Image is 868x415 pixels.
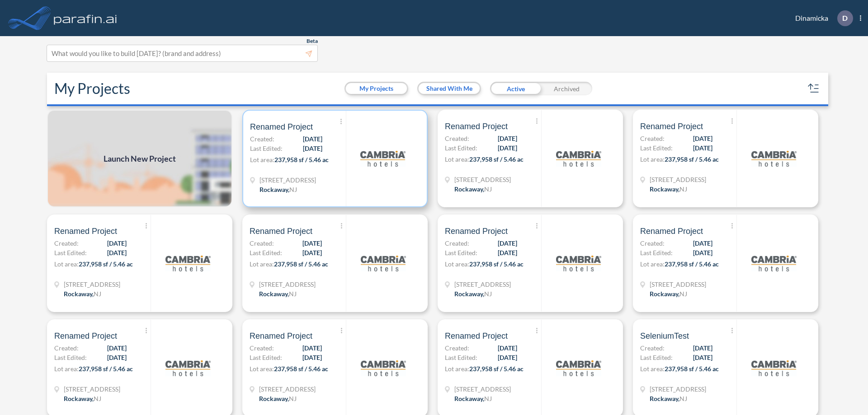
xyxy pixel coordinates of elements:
[54,248,87,257] span: Last Edited:
[650,395,679,402] span: Rockaway ,
[64,394,101,403] div: Rockaway, NJ
[484,395,492,402] span: NJ
[259,280,316,289] span: 321 Mt Hope Ave
[274,260,328,268] span: 237,958 sf / 5.46 ac
[665,365,719,373] span: 237,958 sf / 5.46 ac
[302,353,322,362] span: [DATE]
[556,136,601,181] img: logo
[250,144,283,153] span: Last Edited:
[54,238,79,248] span: Created:
[640,365,665,373] span: Lot area:
[250,238,274,248] span: Created:
[445,260,469,268] span: Lot area:
[454,289,492,298] div: Rockaway, NJ
[693,134,712,143] span: [DATE]
[289,290,297,298] span: NJ
[445,143,477,153] span: Last Edited:
[107,343,127,353] span: [DATE]
[650,280,706,289] span: 321 Mt Hope Ave
[640,134,665,143] span: Created:
[250,121,313,132] span: Renamed Project
[640,260,665,268] span: Lot area:
[693,143,712,153] span: [DATE]
[250,260,274,268] span: Lot area:
[104,153,176,165] span: Launch New Project
[303,144,322,153] span: [DATE]
[498,238,517,248] span: [DATE]
[79,260,133,268] span: 237,958 sf / 5.46 ac
[445,365,469,373] span: Lot area:
[665,260,719,268] span: 237,958 sf / 5.46 ac
[289,395,297,402] span: NJ
[650,394,687,403] div: Rockaway, NJ
[445,353,477,362] span: Last Edited:
[54,365,79,373] span: Lot area:
[640,226,703,237] span: Renamed Project
[650,289,687,298] div: Rockaway, NJ
[302,238,322,248] span: [DATE]
[94,290,101,298] span: NJ
[250,248,282,257] span: Last Edited:
[650,384,706,394] span: 321 Mt Hope Ave
[361,241,406,286] img: logo
[640,248,673,257] span: Last Edited:
[250,353,282,362] span: Last Edited:
[107,238,127,248] span: [DATE]
[250,365,274,373] span: Lot area:
[259,395,289,402] span: Rockaway ,
[445,121,508,132] span: Renamed Project
[250,226,312,237] span: Renamed Project
[64,395,94,402] span: Rockaway ,
[541,82,592,95] div: Archived
[454,290,484,298] span: Rockaway ,
[64,289,101,298] div: Rockaway, NJ
[360,136,406,181] img: logo
[361,345,406,391] img: logo
[751,241,797,286] img: logo
[259,289,297,298] div: Rockaway, NJ
[679,290,687,298] span: NJ
[64,290,94,298] span: Rockaway ,
[469,155,524,163] span: 237,958 sf / 5.46 ac
[498,353,517,362] span: [DATE]
[640,353,673,362] span: Last Edited:
[782,10,861,26] div: Dinamicka
[484,290,492,298] span: NJ
[259,186,289,193] span: Rockaway ,
[79,365,133,373] span: 237,958 sf / 5.46 ac
[640,143,673,153] span: Last Edited:
[498,143,517,153] span: [DATE]
[303,134,322,144] span: [DATE]
[445,248,477,257] span: Last Edited:
[650,290,679,298] span: Rockaway ,
[259,394,297,403] div: Rockaway, NJ
[445,331,508,341] span: Renamed Project
[679,395,687,402] span: NJ
[289,186,297,193] span: NJ
[484,185,492,193] span: NJ
[107,353,127,362] span: [DATE]
[274,156,329,163] span: 237,958 sf / 5.46 ac
[454,175,511,184] span: 321 Mt Hope Ave
[302,248,322,257] span: [DATE]
[307,37,318,45] span: Beta
[54,331,117,341] span: Renamed Project
[47,110,232,207] a: Launch New Project
[250,331,312,341] span: Renamed Project
[259,185,297,194] div: Rockaway, NJ
[64,384,120,394] span: 321 Mt Hope Ave
[259,384,316,394] span: 321 Mt Hope Ave
[751,345,797,391] img: logo
[165,345,211,391] img: logo
[693,353,712,362] span: [DATE]
[693,343,712,353] span: [DATE]
[751,136,797,181] img: logo
[693,238,712,248] span: [DATE]
[52,9,119,27] img: logo
[64,280,120,289] span: 321 Mt Hope Ave
[498,134,517,143] span: [DATE]
[454,280,511,289] span: 321 Mt Hope Ave
[54,260,79,268] span: Lot area:
[556,345,601,391] img: logo
[54,343,79,353] span: Created:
